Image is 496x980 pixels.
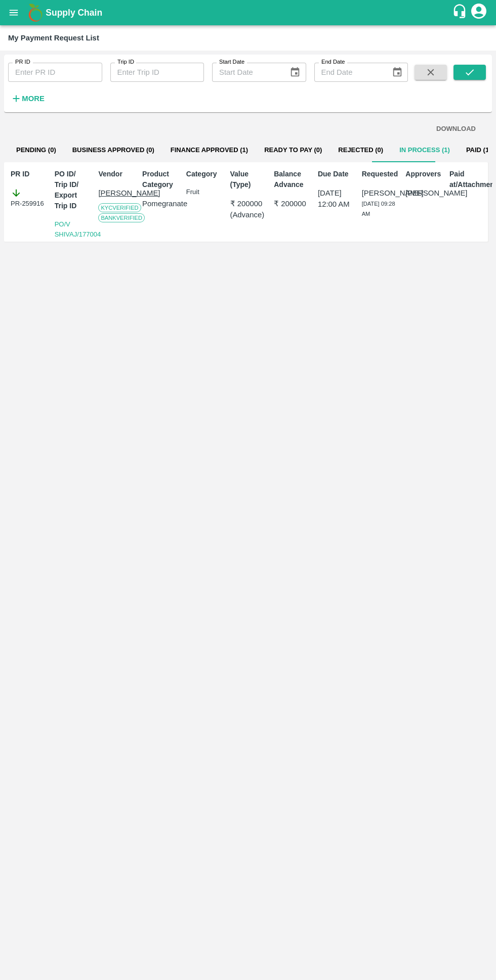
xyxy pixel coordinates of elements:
div: PR-259916 [11,188,47,209]
button: In Process (1) [391,138,458,162]
p: Pomegranate [142,198,178,209]
p: Product Category [142,169,178,190]
div: customer-support [452,4,470,22]
input: Start Date [212,63,281,82]
label: End Date [321,58,345,66]
button: Ready To Pay (0) [256,138,330,162]
p: ₹ 200000 [274,198,310,209]
button: Choose date [285,63,305,82]
p: ₹ 200000 [230,198,266,209]
input: Enter PR ID [8,63,102,82]
button: Choose date [388,63,407,82]
p: Approvers [405,169,441,179]
p: Due Date [318,169,354,179]
input: Enter Trip ID [110,63,204,82]
p: PO ID/ Trip ID/ Export Trip ID [55,169,91,211]
button: Pending (0) [8,138,64,162]
p: Balance Advance [274,169,310,190]
p: [PERSON_NAME] [98,188,134,199]
a: PO/V SHIVAJ/177004 [55,220,101,238]
input: End Date [314,63,384,82]
img: logo [25,3,46,23]
label: PR ID [15,58,30,66]
p: Value (Type) [230,169,266,190]
span: KYC Verified [98,203,141,212]
button: DOWNLOAD [432,120,480,138]
p: ( Advance ) [230,209,266,220]
button: open drawer [2,1,25,24]
p: PR ID [11,169,47,179]
p: Requested [362,169,398,179]
button: Business Approved (0) [64,138,162,162]
p: [PERSON_NAME] [405,188,441,199]
label: Start Date [219,58,244,66]
button: Finance Approved (1) [162,138,256,162]
p: [DATE] 12:00 AM [318,188,354,210]
p: Vendor [98,169,134,179]
b: Supply Chain [46,8,102,18]
label: Trip ID [117,58,134,66]
span: Bank Verified [98,213,145,222]
p: Fruit [186,188,222,197]
p: [PERSON_NAME] [362,188,398,199]
p: Paid at/Attachments [449,169,485,190]
span: [DATE] 09:28 AM [362,201,395,217]
a: Supply Chain [46,6,452,20]
p: Category [186,169,222,179]
button: Rejected (0) [330,138,391,162]
strong: More [22,95,45,103]
button: More [8,90,47,107]
div: My Payment Request List [8,31,99,44]
div: account of current user [470,2,488,23]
